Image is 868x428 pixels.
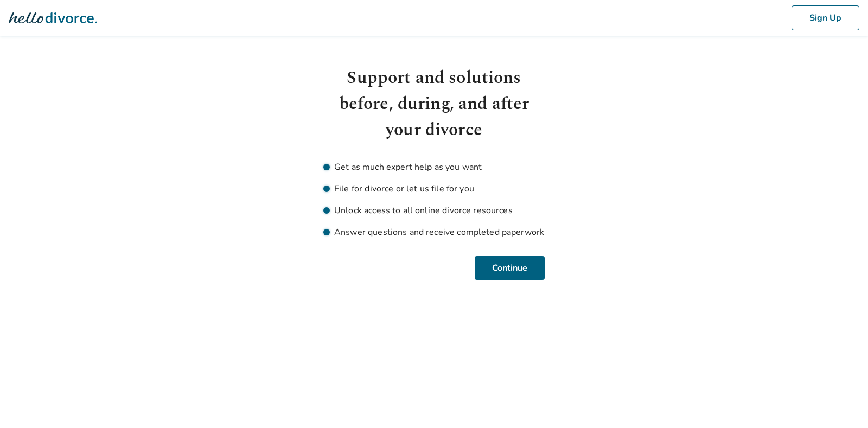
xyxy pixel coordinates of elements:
li: File for divorce or let us file for you [323,182,545,195]
button: Continue [475,256,545,280]
h1: Support and solutions before, during, and after your divorce [323,65,545,143]
button: Sign Up [792,5,859,30]
li: Answer questions and receive completed paperwork [323,226,545,239]
li: Get as much expert help as you want [323,161,545,174]
li: Unlock access to all online divorce resources [323,204,545,217]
